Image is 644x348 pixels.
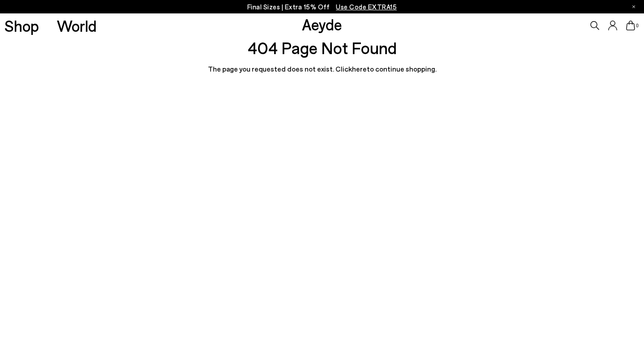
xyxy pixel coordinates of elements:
[635,23,640,28] span: 0
[247,1,397,13] p: Final Sizes | Extra 15% Off
[172,36,472,59] h2: 404 Page Not Found
[4,18,39,34] a: Shop
[172,63,472,75] p: The page you requested does not exist. Click to continue shopping.
[302,15,342,34] a: Aeyde
[336,3,397,11] span: Navigate to /collections/ss25-final-sizes
[57,18,97,34] a: World
[352,64,367,73] a: here
[626,21,635,30] a: 0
